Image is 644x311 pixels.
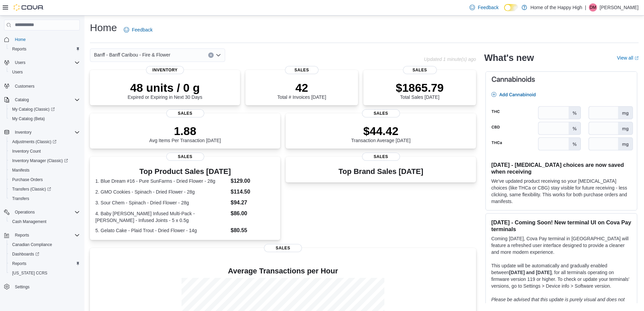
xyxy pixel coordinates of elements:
span: Inventory [12,128,80,136]
button: Customers [1,81,82,91]
a: Inventory Manager (Classic) [9,157,71,165]
button: Cash Management [7,217,82,226]
span: Users [15,60,25,65]
button: Operations [1,207,82,217]
span: Dashboards [9,250,80,258]
p: $44.42 [351,124,411,138]
strong: [DATE] and [DATE] [509,270,551,275]
a: Inventory Manager (Classic) [7,156,82,165]
button: Users [12,59,28,67]
h3: Top Brand Sales [DATE] [338,168,423,176]
span: Cash Management [9,218,80,226]
dd: $80.55 [231,226,275,235]
div: Total # Invoices [DATE] [277,81,326,100]
a: Inventory Count [9,147,44,155]
span: Users [12,69,23,75]
span: Reports [15,232,29,238]
a: Reports [9,260,29,268]
h3: [DATE] - [MEDICAL_DATA] choices are now saved when receiving [491,161,631,175]
button: Clear input [208,52,214,58]
a: Adjustments (Classic) [9,138,59,146]
p: 42 [277,81,326,94]
span: Inventory Count [9,147,80,155]
dt: 4. Baby [PERSON_NAME] Infused Multi-Pack - [PERSON_NAME] - Infused Joints - 5 x 0.5g [95,210,228,224]
span: DM [590,3,596,12]
span: Feedback [478,4,498,11]
a: My Catalog (Classic) [7,105,82,114]
h2: What's new [484,52,534,63]
span: Inventory [146,66,184,74]
span: Users [9,68,80,76]
span: Sales [264,244,302,252]
div: Total Sales [DATE] [396,81,444,100]
div: Expired or Expiring in Next 30 Days [128,81,202,100]
span: Purchase Orders [9,176,80,184]
button: Purchase Orders [7,175,82,184]
span: Reports [12,46,26,52]
nav: Complex example [4,32,80,309]
span: Home [12,35,80,44]
button: Operations [12,208,38,216]
a: View allExternal link [617,55,639,61]
a: Feedback [121,23,155,37]
h1: Home [90,21,117,35]
a: Purchase Orders [9,176,46,184]
span: Sales [285,66,319,74]
button: Reports [7,44,82,54]
button: Manifests [7,165,82,175]
span: My Catalog (Classic) [9,105,80,113]
button: [US_STATE] CCRS [7,268,82,278]
span: Reports [9,45,80,53]
p: We've updated product receiving so your [MEDICAL_DATA] choices (like THCa or CBG) stay visible fo... [491,178,631,205]
button: Reports [1,230,82,240]
span: Feedback [132,26,152,33]
button: Users [7,67,82,77]
a: [US_STATE] CCRS [9,269,50,277]
a: Home [12,36,28,44]
span: Transfers (Classic) [12,186,51,192]
a: My Catalog (Beta) [9,115,48,123]
button: My Catalog (Beta) [7,114,82,124]
a: Feedback [467,1,501,14]
a: Transfers (Classic) [9,185,54,193]
p: $1865.79 [396,81,444,94]
button: Home [1,35,82,44]
button: Users [1,58,82,67]
p: [PERSON_NAME] [600,3,639,12]
a: Transfers [9,195,32,203]
button: Inventory [1,128,82,137]
span: Inventory Manager (Classic) [9,157,80,165]
span: Users [12,59,80,67]
button: Settings [1,282,82,292]
span: Inventory Manager (Classic) [12,158,68,163]
span: Adjustments (Classic) [9,138,80,146]
p: 1.88 [149,124,221,138]
dt: 5. Gelato Cake - Plaid Trout - Dried Flower - 14g [95,227,228,234]
span: Home [15,37,26,42]
span: Customers [12,82,80,90]
button: Open list of options [216,52,221,58]
h3: [DATE] - Coming Soon! New terminal UI on Cova Pay terminals [491,219,631,232]
button: Canadian Compliance [7,240,82,249]
span: My Catalog (Beta) [9,115,80,123]
span: Adjustments (Classic) [12,139,56,145]
span: Customers [15,84,34,89]
button: Catalog [1,95,82,105]
dt: 3. Sour Chem - Spinach - Dried Flower - 28g [95,199,228,206]
span: Catalog [12,96,80,104]
h3: Top Product Sales [DATE] [95,168,275,176]
span: Purchase Orders [12,177,43,182]
p: Updated 1 minute(s) ago [424,57,476,62]
span: Operations [12,208,80,216]
span: My Catalog (Beta) [12,116,45,121]
dt: 2. GMO Cookies - Spinach - Dried Flower - 28g [95,188,228,195]
span: Reports [12,231,80,239]
span: Transfers (Classic) [9,185,80,193]
span: Sales [166,153,204,161]
span: Washington CCRS [9,269,80,277]
p: 48 units / 0 g [128,81,202,94]
p: | [585,3,586,12]
span: Sales [166,109,204,117]
img: Cova [14,4,44,11]
span: Settings [12,283,80,291]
